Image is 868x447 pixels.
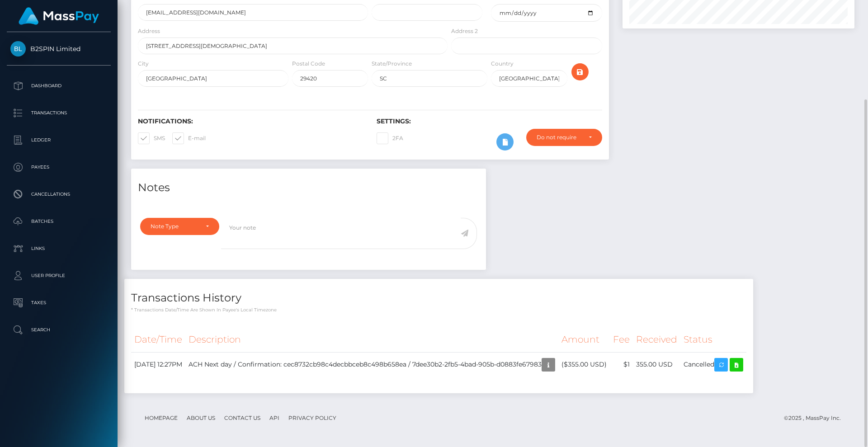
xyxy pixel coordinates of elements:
[7,156,111,179] a: Payees
[377,118,602,125] h6: Settings:
[784,413,848,423] div: © 2025 , MassPay Inc.
[131,352,185,377] td: [DATE] 12:27PM
[680,327,746,352] th: Status
[610,327,633,352] th: Fee
[140,218,219,235] button: Note Type
[151,223,198,230] div: Note Type
[141,411,181,425] a: Homepage
[138,180,479,196] h4: Notes
[292,60,325,68] label: Postal Code
[10,79,107,93] p: Dashboard
[680,352,746,377] td: Cancelled
[138,60,149,68] label: City
[131,290,746,306] h4: Transactions History
[10,160,107,174] p: Payees
[266,411,283,425] a: API
[10,133,107,147] p: Ledger
[19,7,99,25] img: MassPay Logo
[138,132,165,144] label: SMS
[7,237,111,260] a: Links
[221,411,264,425] a: Contact Us
[633,327,680,352] th: Received
[537,134,581,141] div: Do not require
[185,352,558,377] td: ACH Next day / Confirmation: cec8732cb98c4decbbceb8c498b658ea / 7dee30b2-2fb5-4bad-905b-d0883fe67983
[7,102,111,124] a: Transactions
[7,292,111,314] a: Taxes
[610,352,633,377] td: $1
[10,188,107,201] p: Cancellations
[7,210,111,233] a: Batches
[131,306,746,313] p: * Transactions date/time are shown in payee's local timezone
[7,183,111,206] a: Cancellations
[10,323,107,337] p: Search
[558,352,610,377] td: ($355.00 USD)
[10,242,107,255] p: Links
[7,45,111,53] span: B2SPIN Limited
[172,132,206,144] label: E-mail
[10,269,107,282] p: User Profile
[633,352,680,377] td: 355.00 USD
[138,27,160,35] label: Address
[451,27,478,35] label: Address 2
[10,106,107,120] p: Transactions
[377,132,403,144] label: 2FA
[526,129,602,146] button: Do not require
[131,327,185,352] th: Date/Time
[285,411,340,425] a: Privacy Policy
[10,215,107,228] p: Batches
[7,129,111,151] a: Ledger
[7,75,111,97] a: Dashboard
[558,327,610,352] th: Amount
[491,60,514,68] label: Country
[10,41,26,56] img: B2SPIN Limited
[7,264,111,287] a: User Profile
[185,327,558,352] th: Description
[183,411,219,425] a: About Us
[10,296,107,310] p: Taxes
[138,118,363,125] h6: Notifications:
[372,60,412,68] label: State/Province
[7,319,111,341] a: Search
